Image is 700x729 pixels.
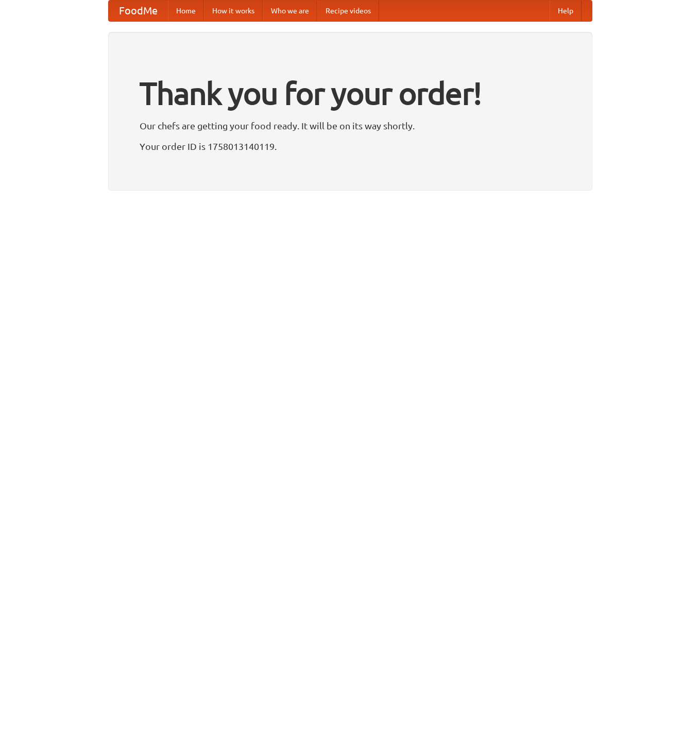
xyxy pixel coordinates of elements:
a: Who we are [263,1,317,21]
h1: Thank you for your order! [140,69,561,118]
p: Your order ID is 1758013140119. [140,139,561,154]
a: Help [550,1,582,21]
a: Recipe videos [317,1,379,21]
a: Home [168,1,204,21]
a: FoodMe [109,1,168,21]
a: How it works [204,1,263,21]
p: Our chefs are getting your food ready. It will be on its way shortly. [140,118,561,133]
